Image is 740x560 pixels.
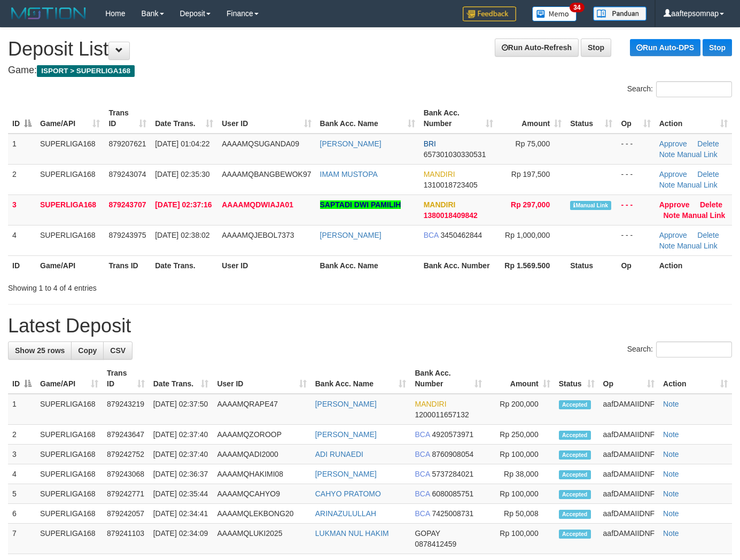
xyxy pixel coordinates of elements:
[559,400,591,409] span: Accepted
[415,489,430,498] span: BCA
[655,103,732,134] th: Action: activate to sort column ascending
[570,201,611,210] span: Manually Linked
[315,430,377,439] a: [PERSON_NAME]
[8,524,36,554] td: 7
[103,464,149,484] td: 879243068
[8,425,36,445] td: 2
[8,164,36,195] td: 2
[566,103,617,134] th: Status: activate to sort column ascending
[108,200,146,209] span: 879243707
[36,425,103,445] td: SUPERLIGA168
[424,200,456,209] span: MANDIRI
[155,200,212,209] span: [DATE] 02:37:16
[599,484,659,504] td: aafDAMAIIDNF
[108,139,146,148] span: 879207621
[703,39,732,56] a: Stop
[415,400,446,408] span: MANDIRI
[71,341,104,360] a: Copy
[8,464,36,484] td: 4
[151,103,217,134] th: Date Trans.: activate to sort column ascending
[415,410,469,419] span: Copy 1200011657132 to clipboard
[8,5,89,21] img: MOTION_logo.png
[432,509,473,518] span: Copy 7425008731 to clipboard
[617,255,655,275] th: Op
[8,103,36,134] th: ID: activate to sort column descending
[108,170,146,178] span: 879243074
[222,200,293,209] span: AAAAMQDWIAJA01
[559,470,591,479] span: Accepted
[599,425,659,445] td: aafDAMAIIDNF
[36,464,103,484] td: SUPERLIGA168
[36,255,104,275] th: Game/API
[432,470,473,478] span: Copy 5737284021 to clipboard
[315,450,363,458] a: ADI RUNAEDI
[104,103,151,134] th: Trans ID: activate to sort column ascending
[663,450,679,458] a: Note
[320,231,381,239] a: [PERSON_NAME]
[36,445,103,464] td: SUPERLIGA168
[441,231,482,239] span: Copy 3450462844 to clipboard
[559,510,591,519] span: Accepted
[677,242,718,250] a: Manual Link
[486,524,555,554] td: Rp 100,000
[213,425,310,445] td: AAAAMQZOROOP
[320,139,381,148] a: [PERSON_NAME]
[8,38,732,60] h1: Deposit List
[697,139,719,148] a: Delete
[155,231,209,239] span: [DATE] 02:38:02
[104,255,151,275] th: Trans ID
[8,255,36,275] th: ID
[659,231,687,239] a: Approve
[222,139,299,148] span: AAAAMQSUGANDA09
[495,38,579,57] a: Run Auto-Refresh
[103,524,149,554] td: 879241103
[415,529,440,538] span: GOPAY
[511,170,550,178] span: Rp 197,500
[149,524,213,554] td: [DATE] 02:34:09
[8,484,36,504] td: 5
[599,504,659,524] td: aafDAMAIIDNF
[213,445,310,464] td: AAAAMQADI2000
[655,255,732,275] th: Action
[424,150,486,159] span: Copy 657301030330531 to clipboard
[424,139,436,148] span: BRI
[659,139,687,148] a: Approve
[8,195,36,225] td: 3
[217,103,315,134] th: User ID: activate to sort column ascending
[316,255,419,275] th: Bank Acc. Name
[677,181,718,189] a: Manual Link
[486,504,555,524] td: Rp 50,008
[149,464,213,484] td: [DATE] 02:36:37
[213,394,310,425] td: AAAAMQRAPE47
[8,504,36,524] td: 6
[659,170,687,178] a: Approve
[415,430,430,439] span: BCA
[149,363,213,394] th: Date Trans.: activate to sort column ascending
[463,6,516,21] img: Feedback.jpg
[559,490,591,499] span: Accepted
[315,400,377,408] a: [PERSON_NAME]
[155,139,209,148] span: [DATE] 01:04:22
[516,139,550,148] span: Rp 75,000
[36,103,104,134] th: Game/API: activate to sort column ascending
[617,195,655,225] td: - - -
[432,450,473,458] span: Copy 8760908054 to clipboard
[103,425,149,445] td: 879243647
[315,489,381,498] a: CAHYO PRATOMO
[8,225,36,255] td: 4
[213,524,310,554] td: AAAAMQLUKI2025
[424,181,478,189] span: Copy 1310018723405 to clipboard
[8,134,36,165] td: 1
[8,65,732,76] h4: Game:
[419,103,497,134] th: Bank Acc. Number: activate to sort column ascending
[659,150,675,159] a: Note
[630,39,700,56] a: Run Auto-DPS
[424,211,478,220] span: Copy 1380018409842 to clipboard
[36,363,103,394] th: Game/API: activate to sort column ascending
[149,504,213,524] td: [DATE] 02:34:41
[497,103,566,134] th: Amount: activate to sort column ascending
[415,470,430,478] span: BCA
[213,464,310,484] td: AAAAMQHAKIMI08
[36,195,104,225] td: SUPERLIGA168
[103,504,149,524] td: 879242057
